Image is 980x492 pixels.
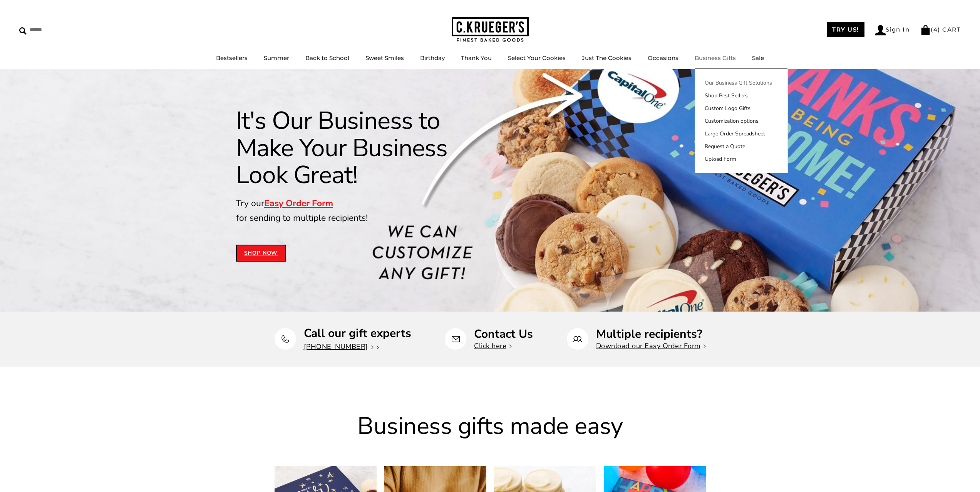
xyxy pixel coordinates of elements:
[19,27,27,35] img: Search
[474,328,533,340] p: Contact Us
[827,22,864,37] a: TRY US!
[920,25,931,35] img: Bag
[275,413,706,439] h2: Business gifts made easy
[474,341,512,350] a: Click here
[236,107,481,188] h1: It's Our Business to Make Your Business Look Great!
[461,54,492,62] a: Thank You
[264,54,289,62] a: Summer
[582,54,632,62] a: Just The Cookies
[304,342,379,351] a: [PHONE_NUMBER]
[19,24,111,36] input: Search
[695,142,787,150] a: Request a Quote
[368,342,374,351] a: Call +1 844-425-4843 via Google Voice
[695,54,736,62] a: Business Gifts
[875,25,910,35] a: Sign In
[596,341,706,350] a: Download our Easy Order Form
[695,155,787,163] a: Upload Form
[695,130,787,138] a: Large Order Spreadsheet
[304,327,411,339] p: Call our gift experts
[752,54,764,62] a: Sale
[236,196,481,225] p: Try our for sending to multiple recipients!
[420,54,445,62] a: Birthday
[695,79,787,87] a: Our Business Gift Solutions
[648,54,678,62] a: Occasions
[451,334,461,344] img: Contact Us
[875,25,886,35] img: Account
[280,334,290,344] img: Call our gift experts
[573,334,582,344] img: Multiple recipients?
[695,92,787,100] a: Shop Best Sellers
[596,328,706,340] p: Multiple recipients?
[216,54,248,62] a: Bestsellers
[933,26,938,33] span: 4
[920,26,961,33] a: (4) CART
[452,17,529,42] img: C.KRUEGER'S
[695,117,787,125] a: Customization options
[264,197,333,209] a: Easy Order Form
[695,104,787,112] a: Custom Logo Gifts
[305,54,349,62] a: Back to School
[236,245,286,262] a: Shop Now
[508,54,566,62] a: Select Your Cookies
[365,54,404,62] a: Sweet Smiles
